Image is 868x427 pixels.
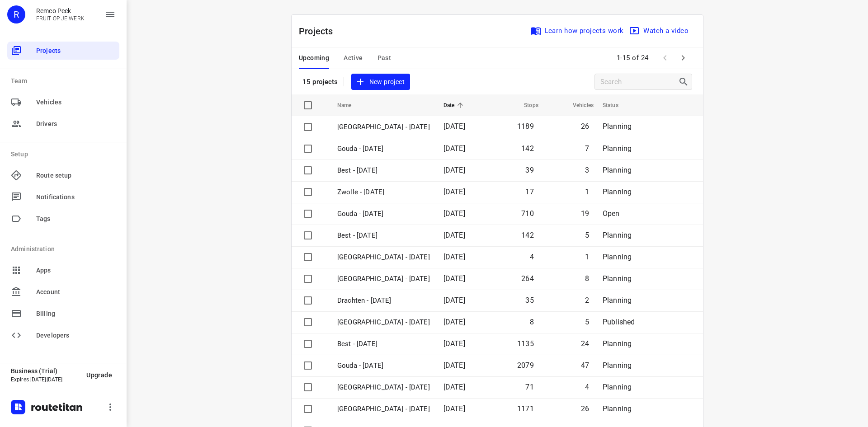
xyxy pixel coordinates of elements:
span: Apps [36,266,116,275]
p: Expires [DATE][DATE] [11,376,79,383]
p: Antwerpen - Thursday [337,252,430,263]
div: Billing [7,305,119,323]
span: [DATE] [443,253,465,261]
span: Planning [603,383,632,391]
span: Vehicles [36,98,116,107]
span: Published [603,318,635,326]
span: 19 [581,209,589,218]
span: Planning [603,122,632,131]
div: Drivers [7,115,119,133]
p: Gouda - Wednesday [337,361,430,371]
span: Open [603,209,620,218]
span: Tags [36,214,116,224]
div: Apps [7,261,119,279]
span: 710 [521,209,534,218]
span: 1189 [517,122,534,131]
p: Gouda - Thursday [337,209,430,219]
span: 1171 [517,404,534,413]
p: Remco Peek [36,7,85,14]
span: Planning [603,166,632,174]
div: Projects [7,42,119,60]
span: 26 [581,404,589,413]
span: Date [443,100,467,111]
span: Active [344,52,363,64]
div: Vehicles [7,93,119,111]
span: [DATE] [443,296,465,305]
span: 8 [530,318,534,326]
span: Upgrade [86,371,112,379]
span: Stops [512,100,538,111]
span: Previous Page [656,49,674,67]
span: [DATE] [443,188,465,196]
span: 1135 [517,339,534,348]
p: Business (Trial) [11,367,79,375]
span: [DATE] [443,122,465,131]
span: 71 [525,383,533,391]
div: Notifications [7,188,119,206]
span: 264 [521,274,534,283]
p: Administration [11,244,119,254]
p: Gouda - [DATE] [337,144,430,154]
span: Planning [603,296,632,305]
span: 35 [525,296,533,305]
span: [DATE] [443,383,465,391]
span: Vehicles [561,100,594,111]
span: 142 [521,231,534,239]
span: Notifications [36,192,116,202]
p: Antwerpen - Wednesday [337,382,430,393]
span: Billing [36,309,116,319]
div: Account [7,283,119,301]
span: Past [377,52,392,64]
div: Search [678,76,692,87]
div: Tags [7,210,119,228]
span: 26 [581,122,589,131]
span: Next Page [674,49,692,67]
span: Planning [603,188,632,196]
span: 7 [585,144,589,153]
span: Planning [603,231,632,239]
span: Route setup [36,171,116,180]
p: Drachten - Thursday [337,296,430,306]
span: Developers [36,331,116,340]
p: Gemeente Rotterdam - Thursday [337,317,430,328]
div: Developers [7,326,119,344]
span: 24 [581,339,589,348]
span: 17 [525,188,533,196]
span: [DATE] [443,404,465,413]
span: Planning [603,253,632,261]
p: [GEOGRAPHIC_DATA] - [DATE] [337,122,430,132]
p: Zwolle - Friday [337,187,430,197]
span: 47 [581,361,589,370]
button: Upgrade [79,367,119,383]
span: 5 [585,318,589,326]
span: Planning [603,144,632,153]
p: Setup [11,150,119,159]
span: 5 [585,231,589,239]
span: 39 [525,166,533,174]
p: FRUIT OP JE WERK [36,15,85,22]
p: Best - Thursday [337,230,430,241]
span: 1-15 of 24 [613,48,652,68]
span: [DATE] [443,209,465,218]
span: 4 [530,253,534,261]
span: Planning [603,274,632,283]
span: Planning [603,404,632,413]
span: 142 [521,144,534,153]
span: 2079 [517,361,534,370]
span: 1 [585,253,589,261]
span: 3 [585,166,589,174]
span: Account [36,287,116,297]
p: Projects [299,24,340,38]
span: [DATE] [443,318,465,326]
span: Upcoming [299,52,329,64]
p: Zwolle - Wednesday [337,404,430,414]
span: [DATE] [443,166,465,174]
span: 4 [585,383,589,391]
input: Search projects [600,75,678,89]
span: Projects [36,46,116,56]
button: New project [351,74,410,90]
span: Planning [603,361,632,370]
span: 8 [585,274,589,283]
div: R [7,5,25,23]
div: Route setup [7,166,119,184]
